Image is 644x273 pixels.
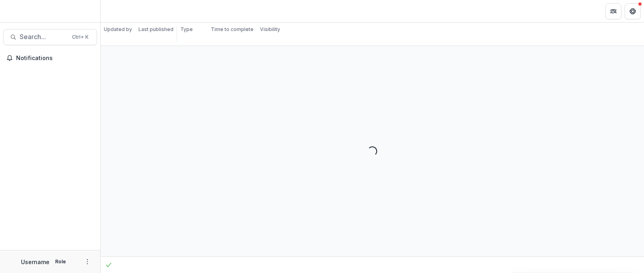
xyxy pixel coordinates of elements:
button: Partners [605,3,621,19]
div: Ctrl + K [70,33,90,42]
p: Username [21,258,50,266]
p: Updated by [104,26,132,33]
p: Type [180,26,193,33]
p: Time to complete [211,26,254,33]
p: Visibility [260,26,280,33]
span: Search... [20,33,67,41]
button: Notifications [3,52,97,65]
span: Notifications [16,55,94,62]
button: Get Help [625,3,641,19]
button: More [83,257,92,267]
p: Role [53,258,68,265]
button: Search... [3,29,97,45]
p: Last published [138,26,173,33]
